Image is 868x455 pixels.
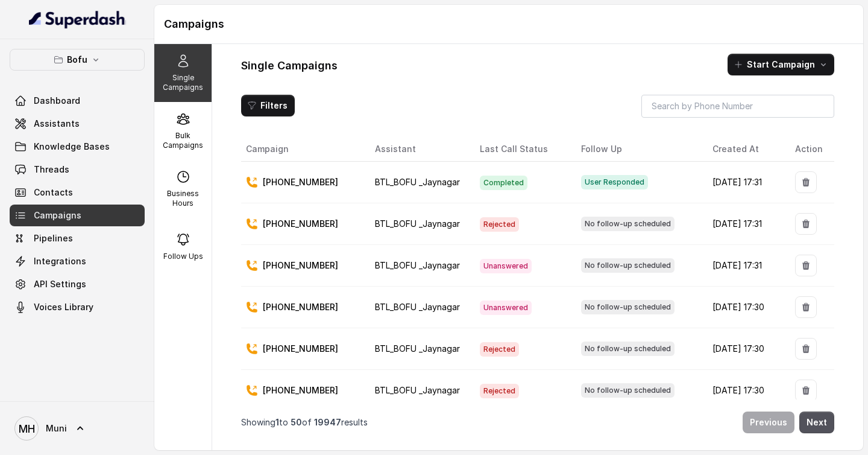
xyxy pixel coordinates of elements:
[10,296,145,318] a: Voices Library
[10,227,145,249] a: Pipelines
[10,49,145,71] button: Bofu
[703,137,785,162] th: Created At
[480,176,527,190] span: Completed
[10,90,145,112] a: Dashboard
[703,287,785,328] td: [DATE] 17:30
[34,95,80,107] span: Dashboard
[375,343,460,354] span: BTL_BOFU _Jaynagar
[263,384,338,396] p: [PHONE_NUMBER]
[241,137,365,162] th: Campaign
[581,342,675,356] span: No follow-up scheduled
[275,417,279,427] span: 1
[365,137,470,162] th: Assistant
[581,175,648,189] span: User Responded
[703,203,785,245] td: [DATE] 17:31
[703,245,785,287] td: [DATE] 17:31
[375,218,460,229] span: BTL_BOFU _Jaynagar
[46,422,67,434] span: Muni
[10,136,145,157] a: Knowledge Bases
[785,137,834,162] th: Action
[480,301,532,315] span: Unanswered
[263,301,338,313] p: [PHONE_NUMBER]
[703,370,785,412] td: [DATE] 17:30
[581,383,675,398] span: No follow-up scheduled
[241,416,368,428] p: Showing to of results
[10,412,145,445] a: Muni
[34,232,73,244] span: Pipelines
[263,176,338,188] p: [PHONE_NUMBER]
[19,422,35,435] text: MH
[34,278,86,290] span: API Settings
[480,217,519,232] span: Rejected
[375,385,460,395] span: BTL_BOFU _Jaynagar
[34,209,81,221] span: Campaigns
[703,162,785,203] td: [DATE] 17:31
[34,301,93,313] span: Voices Library
[10,273,145,295] a: API Settings
[480,259,532,273] span: Unanswered
[263,343,338,355] p: [PHONE_NUMBER]
[241,95,295,116] button: Filters
[34,141,110,153] span: Knowledge Bases
[375,177,460,187] span: BTL_BOFU _Jaynagar
[241,56,338,75] h1: Single Campaigns
[159,73,207,92] p: Single Campaigns
[581,217,675,231] span: No follow-up scheduled
[263,218,338,230] p: [PHONE_NUMBER]
[10,182,145,203] a: Contacts
[34,186,73,199] span: Contacts
[375,260,460,270] span: BTL_BOFU _Jaynagar
[581,258,675,273] span: No follow-up scheduled
[470,137,571,162] th: Last Call Status
[581,300,675,314] span: No follow-up scheduled
[163,252,203,261] p: Follow Ups
[480,384,519,398] span: Rejected
[480,342,519,357] span: Rejected
[241,404,834,441] nav: Pagination
[10,205,145,226] a: Campaigns
[34,164,69,176] span: Threads
[34,255,86,267] span: Integrations
[314,417,341,427] span: 19947
[67,52,87,67] p: Bofu
[375,302,460,312] span: BTL_BOFU _Jaynagar
[799,412,834,433] button: Next
[291,417,302,427] span: 50
[728,54,834,75] button: Start Campaign
[743,412,794,433] button: Previous
[29,10,126,29] img: light.svg
[10,250,145,272] a: Integrations
[159,189,207,208] p: Business Hours
[10,159,145,180] a: Threads
[159,131,207,150] p: Bulk Campaigns
[263,259,338,272] p: [PHONE_NUMBER]
[571,137,702,162] th: Follow Up
[641,95,834,118] input: Search by Phone Number
[164,14,854,34] h1: Campaigns
[703,328,785,370] td: [DATE] 17:30
[10,113,145,135] a: Assistants
[34,118,80,130] span: Assistants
